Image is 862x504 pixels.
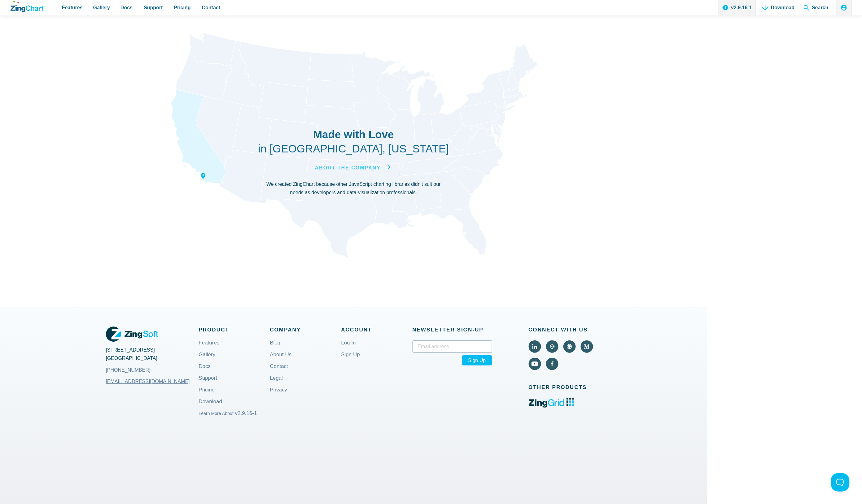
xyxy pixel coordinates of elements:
span: Pricing [174,3,190,12]
iframe: Toggle Customer Support [831,473,850,492]
a: Visit ZingChart on Medium (external). [581,340,593,353]
span: Other Products [529,383,602,392]
a: Features [199,340,220,355]
a: Support [199,376,217,391]
p: We created ZingChart because other JavaScript charting libraries didn’t suit our needs as develop... [266,180,441,197]
a: Learn More About v2.9.16-1 [199,411,257,426]
a: Docs [199,364,211,379]
a: [PHONE_NUMBER] [106,362,199,377]
a: About the Company [316,164,392,172]
a: ZingSoft Logo. Click to visit the ZingSoft site (external). [106,325,158,343]
h2: in [GEOGRAPHIC_DATA], [US_STATE] [131,127,577,156]
span: Product [199,325,270,334]
span: Sign Up [462,355,492,365]
span: Account [341,325,413,334]
a: Visit ZingChart on GitHub (external). [563,340,576,353]
a: Pricing [199,387,215,402]
span: About the Company [315,164,381,172]
span: Support [144,3,163,12]
span: Contact [202,3,221,12]
a: [EMAIL_ADDRESS][DOMAIN_NAME] [106,374,190,389]
a: ZingGrid logo. Click to visit the ZingGrid site (external). [529,404,575,409]
a: Visit ZingChart on YouTube (external). [529,358,541,370]
a: Privacy [270,387,287,402]
span: Connect With Us [529,325,602,334]
address: [STREET_ADDRESS] [GEOGRAPHIC_DATA] [106,346,199,377]
span: Gallery [93,3,110,12]
a: Contact [270,364,288,379]
span: Company [270,325,341,334]
small: Learn More About [199,411,234,416]
a: Visit ZingChart on LinkedIn (external). [529,340,541,353]
span: v2.9.16-1 [235,410,257,416]
span: Newsletter Sign‑up [413,325,492,334]
a: Log In [341,340,356,355]
a: About Us [270,352,292,367]
input: Email address [413,340,492,353]
strong: Made with Love [131,127,577,142]
a: Legal [270,376,283,391]
a: Visit ZingChart on CodePen (external). [546,340,558,353]
a: Sign Up [341,352,360,367]
a: Visit ZingChart on Facebook (external). [546,358,558,370]
span: Docs [120,3,133,12]
a: ZingChart Logo. Click to return to the homepage [11,1,46,12]
a: Download [199,399,222,414]
span: Features [62,3,83,12]
a: Gallery [199,352,216,367]
a: Blog [270,340,281,355]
